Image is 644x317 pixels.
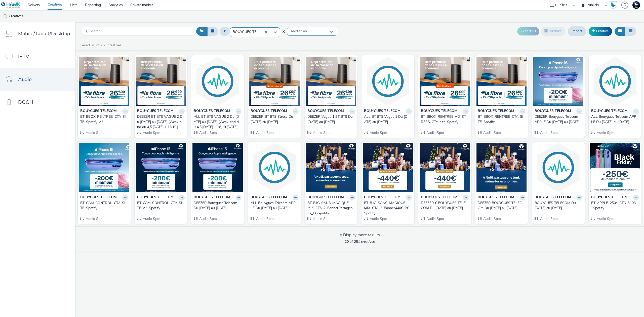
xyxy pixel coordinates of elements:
a: BT_BBOX-RENTREE_VO-STRESS_CTA-site_Spotify [421,114,469,125]
img: audio [3,14,8,19]
a: BT_CAM-CONTROL_CTA-SITE_Spotify [80,201,128,211]
img: DEEZER BT BTS VAGUE 2 Du 04 au 27 septembre (Week-end du 4,5,6 sept + 18,19,20 sept) visual [136,57,186,106]
span: Audio Spot [256,130,274,135]
strong: BOUYGUES TELECOM [137,108,174,114]
div: ALL Bouygues Telecom APPLE Du [DATE] au [DATE] [591,114,637,125]
a: BT_CAM-CONTROL_CTA-SITE_V2_Spotify [137,201,185,211]
div: BT_APPLE_250e_CTA_3106_Spotify [591,201,637,211]
div: DEEZER Bouygues Telecom APPLE Du [DATE] au [DATE] [535,114,580,125]
img: ALL Bouygues Telecom APPLE Du 09 au 14 juin visual [590,57,640,106]
strong: 20 [345,239,349,244]
a: BT_APPLE_250e_CTA_3106_Spotify [591,201,639,211]
div: DEEZER Vague 1 BT BTS Du [DATE] au [DATE] [307,114,353,125]
strong: BOUYGUES TELECOM [307,108,344,114]
img: DEEZER BT BTS Stress Du 25 au 27 septembre visual [249,57,300,106]
img: ALL BT BTS VAGUE 2 Du 04 au 27 septembre (Week-end du 4,5,6 sept + 18,19,20 sept) visual [192,57,243,106]
img: BT_BBOX-RENTREE_CTA-SITE_Spotify_V2 visual [79,57,129,106]
strong: BOUYGUES TELECOM [478,195,514,201]
span: Audio Spot [369,130,387,135]
strong: BOUYGUES TELECOM [251,108,287,114]
strong: BOUYGUES TELECOM [478,108,514,114]
span: of 251 creatives [345,239,375,244]
span: Audio Spot [199,216,217,221]
div: ALL BT BTS Vague 1 Du [DATE] au [DATE] [364,114,410,125]
span: Audio Spot [369,216,387,221]
span: Mediaplan... [291,29,309,33]
a: DEEZER BOUYGUES TELECOM Du [DATE] au [DATE] [478,201,526,211]
img: DEEZER Bouygues Telecom Du 31 mars au 05 avril visual [192,143,243,192]
div: BT_BBOX-RENTREE_VO-STRESS_CTA-site_Spotify [421,114,467,125]
a: DEEZER Vague 1 BT BTS Du [DATE] au [DATE] [307,114,355,125]
img: ALL BT BTS Vague 1 Du 25 août au 02 septembre visual [363,57,413,106]
button: Archive [541,27,565,35]
img: BOUYGUES TELECOM Du 09 au 15 Décembre visual [533,143,584,192]
strong: BOUYGUES TELECOM [80,108,117,114]
button: Export ID [517,27,539,35]
strong: BOUYGUES TELECOM [535,108,571,114]
strong: BOUYGUES TELECOM [194,195,230,201]
strong: BOUYGUES TELECOM [421,195,457,201]
img: undefined Logo [1,2,21,8]
a: ALL Bouygues Telecom APPLE Du [DATE] au [DATE] [251,201,298,211]
button: Table [625,27,636,35]
a: DEEZER BT BTS Stress Du [DATE] au [DATE] [251,114,298,125]
strong: BOUYGUES TELECOM [364,108,400,114]
img: BT_BBOX-RENTREE_VO-STRESS_CTA-site_Spotify visual [420,57,470,106]
a: Import [568,26,586,36]
div: DEEZER BT BTS Stress Du [DATE] au [DATE] [251,114,296,125]
strong: BOUYGUES TELECOM [364,195,400,201]
div: BT_B.IG-SANS-MAGIQUE_MIX_CTA-2_BannerPartageons_PGSpotify [307,201,353,216]
a: Hawk Academy [609,1,619,9]
button: Grid [615,27,625,35]
a: Select of 251 creatives [80,43,124,48]
span: IPTV [18,53,29,60]
div: ALL BT BTS VAGUE 2 Du [DATE] au [DATE] (Week-end du 4,5,[DATE] + 18,19,[DATE]) [194,114,239,130]
div: BT_BBOX-RENTREE_CTA-SITE_Spotify_V2 [80,114,126,125]
span: Audio Spot [312,216,331,221]
img: BT_BBOX-RENTREE_CTA-SITE_Spotify visual [476,57,527,106]
span: Audio Spot [85,130,104,135]
span: Audio Spot [426,130,444,135]
strong: BOUYGUES TELECOM [421,108,457,114]
a: DEEZER Bouygues Telecom APPLE Du [DATE] au [DATE] [535,114,582,125]
strong: BOUYGUES TELECOM [80,195,117,201]
div: DEEZER BT BTS VAGUE 2 Du [DATE] au [DATE] (Week-end du 4,5,[DATE] + 18,19,[DATE]) [137,114,183,130]
span: Audio Spot [483,130,501,135]
img: DEEZER BOUYGUES TELECOM Du 09 au 15 Décembre visual [476,143,527,192]
span: Mobile/Tablet/Desktop [18,30,70,37]
span: Audio Spot [596,130,615,135]
img: DEEZER Bouygues Telecom APPLE Du 09 au 14 juin visual [533,57,584,106]
a: ALL BT BTS VAGUE 2 Du [DATE] au [DATE] (Week-end du 4,5,[DATE] + 18,19,[DATE]) [194,114,242,130]
strong: BOUYGUES TELECOM [251,195,287,201]
span: Audio Spot [596,216,615,221]
img: DEEZER € BOUYGUES TELECOM Du 09 au 15 Décembre visual [420,143,470,192]
div: Display more results [340,232,380,238]
img: BT_CAM-CONTROL_CTA-SITE_V2_Spotify visual [136,143,186,192]
a: DEEZER BT BTS VAGUE 2 Du [DATE] au [DATE] (Week-end du 4,5,[DATE] + 18,19,[DATE]) [137,114,185,130]
img: BT_CAM-CONTROL_CTA-SITE_Spotify visual [79,143,129,192]
a: ALL BT BTS Vague 1 Du [DATE] au [DATE] [364,114,412,125]
span: Audio Spot [256,216,274,221]
input: Search... [82,27,195,36]
span: Audio Spot [199,130,217,135]
span: Audio Spot [426,216,444,221]
img: BT_B.IG-SANS-MAGIQUE_MIX_CTA-2_BannerPartageons_PGSpotify visual [306,143,356,192]
strong: BOUYGUES TELECOM [591,195,628,201]
span: Audio Spot [142,216,160,221]
img: ALL Bouygues Telecom APPLE Du 31 mars au 05 avril visual [249,143,300,192]
span: DOOH [18,99,33,106]
strong: BOUYGUES TELECOM [307,195,344,201]
strong: 20 [91,43,95,48]
div: BT_B.IG-SANS-MAGIQUE_MIX_CTA-2_Banner440€_PGSpotify [364,201,410,216]
a: BOUYGUES TELECOM Du [DATE] au [DATE] [535,201,582,211]
strong: BOUYGUES TELECOM [535,195,571,201]
a: DEEZER Bouygues Telecom Du [DATE] au [DATE] [194,201,242,211]
div: DEEZER BOUYGUES TELECOM Du [DATE] au [DATE] [478,201,524,211]
div: BT_CAM-CONTROL_CTA-SITE_V2_Spotify [137,201,183,211]
strong: BOUYGUES TELECOM [137,195,174,201]
span: Audio Spot [85,216,104,221]
img: DEEZER Vague 1 BT BTS Du 25 août au 02 septembre visual [306,57,356,106]
span: Audio Spot [312,130,331,135]
div: DEEZER Bouygues Telecom Du [DATE] au [DATE] [194,201,239,211]
img: Support Hawk [632,1,640,9]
